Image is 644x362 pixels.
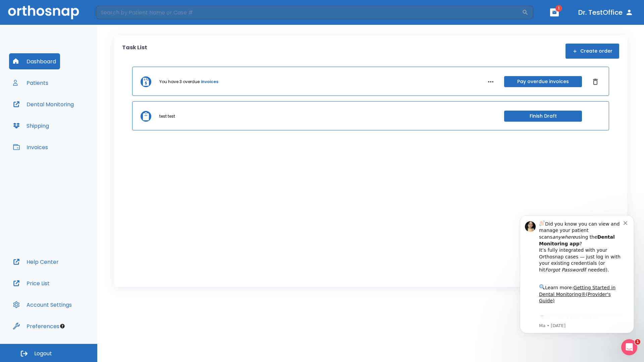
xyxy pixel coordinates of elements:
[9,297,76,313] button: Account Settings
[201,79,218,85] a: invoices
[159,113,175,119] p: test test
[504,111,582,122] button: Finish Draft
[9,318,63,334] button: Preferences
[8,5,79,19] img: Orthosnap
[9,96,78,112] button: Dental Monitoring
[29,111,89,123] a: App Store
[159,79,200,85] p: You have 3 overdue
[29,118,114,124] p: Message from Ma, sent 2w ago
[9,53,60,69] button: Dashboard
[566,44,619,59] button: Create order
[9,254,63,270] button: Help Center
[114,14,119,20] button: Dismiss notification
[555,5,562,12] span: 1
[59,323,65,329] div: Tooltip anchor
[34,350,52,357] span: Logout
[621,339,637,355] iframe: Intercom live chat
[576,6,636,18] button: Dr. TestOffice
[635,339,640,345] span: 1
[96,6,522,19] input: Search by Patient Name or Case #
[590,76,601,87] button: Dismiss
[9,139,52,155] button: Invoices
[9,75,52,91] button: Patients
[29,109,114,143] div: Download the app: | ​ Let us know if you need help getting started!
[504,76,582,87] button: Pay overdue invoices
[510,205,644,344] iframe: Intercom notifications message
[9,118,53,134] button: Shipping
[122,44,147,59] p: Task List
[9,275,54,291] button: Price List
